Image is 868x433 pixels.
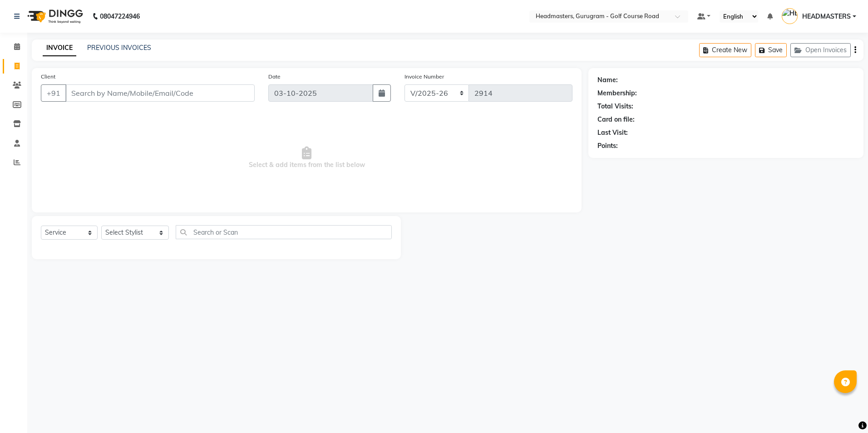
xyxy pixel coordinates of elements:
button: Save [755,43,787,57]
div: Card on file: [597,115,635,124]
label: Invoice Number [404,73,444,81]
label: Date [268,73,281,81]
a: PREVIOUS INVOICES [87,44,151,52]
img: HEADMASTERS [782,8,798,24]
div: Last Visit: [597,128,628,138]
input: Search by Name/Mobile/Email/Code [65,84,255,102]
input: Search or Scan [176,225,391,239]
img: logo [23,4,85,29]
label: Client [41,73,55,81]
span: HEADMASTERS [802,12,851,21]
div: Membership: [597,89,637,98]
button: Open Invoices [790,43,851,57]
b: 08047224946 [100,4,140,29]
button: +91 [41,84,66,102]
a: INVOICE [43,40,76,56]
span: Select & add items from the list below [41,113,572,203]
div: Total Visits: [597,102,633,111]
iframe: chat widget [830,397,859,424]
div: Name: [597,75,618,85]
div: Points: [597,141,618,151]
button: Create New [699,43,751,57]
